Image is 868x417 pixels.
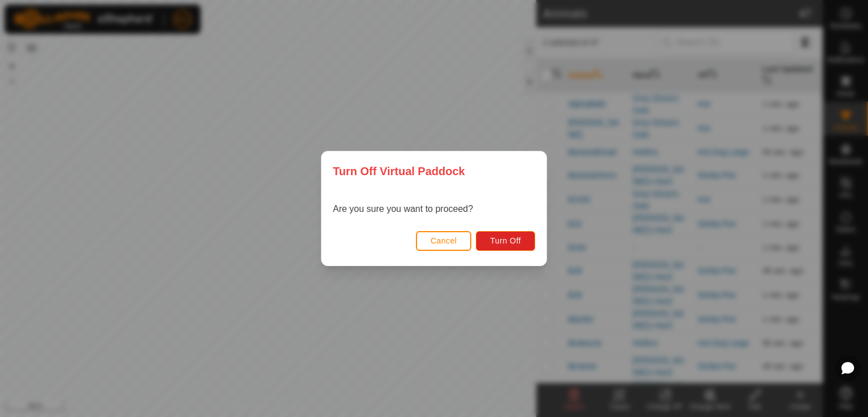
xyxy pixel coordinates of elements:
span: Turn Off [490,236,521,245]
span: Cancel [431,236,457,245]
button: Turn Off [476,231,535,251]
p: Are you sure you want to proceed? [333,202,473,216]
span: Turn Off Virtual Paddock [333,163,465,180]
button: Cancel [416,231,472,251]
